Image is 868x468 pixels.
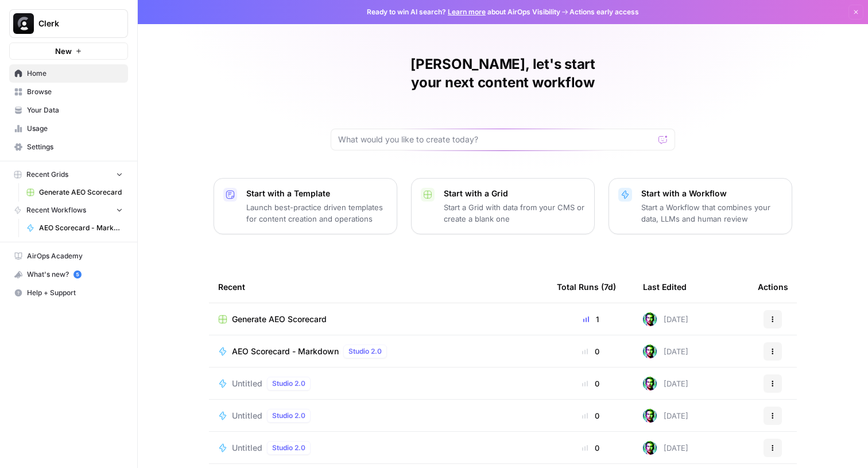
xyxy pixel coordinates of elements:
a: AEO Scorecard - Markdown [21,219,128,237]
img: 2ny2lhy5z6ffk8a48et5s81dpqao [643,409,657,423]
span: Actions early access [569,7,639,17]
span: Recent Workflows [26,205,86,215]
span: Untitled [232,378,262,389]
button: Recent Grids [9,166,128,183]
div: [DATE] [643,441,688,455]
button: Recent Workflows [9,202,128,219]
a: 5 [73,270,82,279]
div: [DATE] [643,377,688,390]
a: Generate AEO Scorecard [218,314,538,325]
a: Learn more [448,7,486,16]
a: Browse [9,83,128,101]
p: Start a Grid with data from your CMS or create a blank one [444,202,585,225]
span: AirOps Academy [27,251,123,261]
div: 1 [557,314,625,325]
span: Untitled [232,410,262,421]
div: [DATE] [643,312,688,326]
img: 2ny2lhy5z6ffk8a48et5s81dpqao [643,345,657,358]
button: New [9,42,128,60]
div: 0 [557,442,625,454]
a: Home [9,64,128,83]
button: Start with a WorkflowStart a Workflow that combines your data, LLMs and human review [609,178,792,234]
span: Recent Grids [26,169,68,180]
img: 2ny2lhy5z6ffk8a48et5s81dpqao [643,377,657,390]
div: 0 [557,346,625,357]
a: Settings [9,138,128,156]
button: Workspace: Clerk [9,9,128,38]
span: Usage [27,123,123,134]
button: Start with a TemplateLaunch best-practice driven templates for content creation and operations [214,178,397,234]
div: Recent [218,271,538,303]
img: 2ny2lhy5z6ffk8a48et5s81dpqao [643,312,657,326]
input: What would you like to create today? [338,134,654,145]
a: UntitledStudio 2.0 [218,409,538,423]
span: Studio 2.0 [272,443,305,453]
span: Settings [27,142,123,152]
div: Total Runs (7d) [557,271,616,303]
a: AEO Scorecard - MarkdownStudio 2.0 [218,345,538,358]
span: Browse [27,87,123,97]
button: What's new? 5 [9,265,128,284]
div: Last Edited [643,271,687,303]
span: Studio 2.0 [348,346,382,357]
span: Untitled [232,442,262,454]
span: Generate AEO Scorecard [232,314,327,325]
div: Actions [758,271,788,303]
span: AEO Scorecard - Markdown [232,346,339,357]
a: Your Data [9,101,128,119]
span: AEO Scorecard - Markdown [39,223,123,233]
span: Help + Support [27,288,123,298]
a: Usage [9,119,128,138]
span: Studio 2.0 [272,411,305,421]
p: Start with a Workflow [641,188,782,199]
button: Start with a GridStart a Grid with data from your CMS or create a blank one [411,178,595,234]
span: New [55,45,72,57]
p: Start a Workflow that combines your data, LLMs and human review [641,202,782,225]
h1: [PERSON_NAME], let's start your next content workflow [331,55,675,92]
span: Clerk [38,18,108,29]
p: Start with a Template [246,188,387,199]
span: Your Data [27,105,123,115]
p: Launch best-practice driven templates for content creation and operations [246,202,387,225]
p: Start with a Grid [444,188,585,199]
span: Generate AEO Scorecard [39,187,123,198]
span: Home [27,68,123,79]
img: 2ny2lhy5z6ffk8a48et5s81dpqao [643,441,657,455]
span: Studio 2.0 [272,378,305,389]
div: What's new? [10,266,127,283]
text: 5 [76,272,79,277]
a: UntitledStudio 2.0 [218,377,538,390]
a: Generate AEO Scorecard [21,183,128,202]
img: Clerk Logo [13,13,34,34]
button: Help + Support [9,284,128,302]
div: 0 [557,378,625,389]
span: Ready to win AI search? about AirOps Visibility [367,7,560,17]
div: [DATE] [643,409,688,423]
a: UntitledStudio 2.0 [218,441,538,455]
a: AirOps Academy [9,247,128,265]
div: 0 [557,410,625,421]
div: [DATE] [643,345,688,358]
